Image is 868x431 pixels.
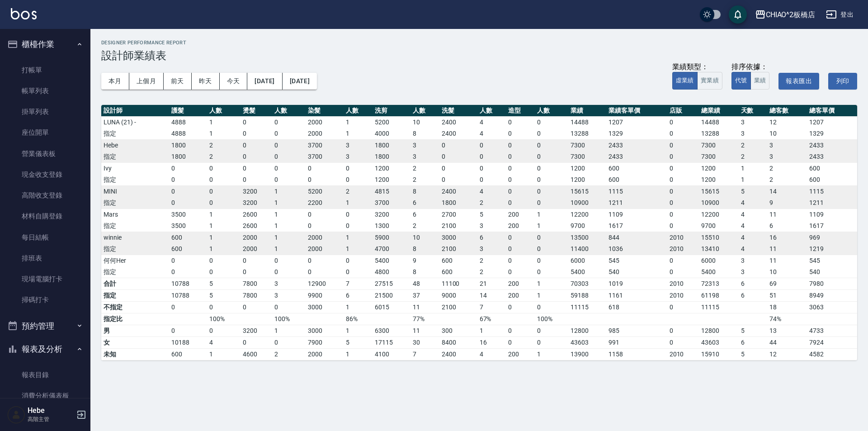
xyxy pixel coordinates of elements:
[568,185,606,197] td: 15615
[410,105,439,117] th: 人數
[306,105,344,117] th: 染髮
[344,208,373,220] td: 0
[750,72,770,90] button: 業績
[207,151,241,163] td: 2
[241,151,272,163] td: 0
[207,185,241,197] td: 0
[606,197,667,209] td: 1211
[241,208,272,220] td: 2600
[344,116,373,128] td: 1
[241,116,272,128] td: 0
[306,139,344,151] td: 3700
[169,105,207,117] th: 護髮
[606,162,667,174] td: 600
[807,208,857,220] td: 1109
[272,243,306,255] td: 1
[101,105,169,117] th: 設計師
[667,197,699,209] td: 0
[535,116,568,128] td: 0
[373,185,410,197] td: 4815
[699,128,738,140] td: 13288
[344,185,373,197] td: 2
[807,197,857,209] td: 1211
[439,151,477,163] td: 0
[767,116,807,128] td: 12
[410,151,439,163] td: 3
[699,232,738,243] td: 15510
[506,197,535,209] td: 0
[506,151,535,163] td: 0
[169,197,207,209] td: 0
[667,139,699,151] td: 0
[101,139,169,151] td: Hebe
[169,174,207,186] td: 0
[739,208,768,220] td: 4
[4,314,87,338] button: 預約管理
[272,185,306,197] td: 1
[207,139,241,151] td: 2
[344,243,373,255] td: 1
[101,162,169,174] td: Ivy
[667,151,699,163] td: 0
[667,116,699,128] td: 0
[699,220,738,232] td: 9700
[4,337,87,361] button: 報表及分析
[241,197,272,209] td: 3200
[306,151,344,163] td: 3700
[778,73,819,90] button: 報表匯出
[439,220,477,232] td: 2100
[535,174,568,186] td: 0
[699,151,738,163] td: 7300
[739,220,768,232] td: 4
[739,105,768,117] th: 天數
[807,128,857,140] td: 1329
[477,220,506,232] td: 3
[699,174,738,186] td: 1200
[410,232,439,243] td: 10
[306,116,344,128] td: 2000
[207,162,241,174] td: 0
[101,185,169,197] td: MINI
[272,151,306,163] td: 0
[568,197,606,209] td: 10900
[667,128,699,140] td: 0
[4,289,87,310] a: 掃碼打卡
[439,105,477,117] th: 洗髮
[606,151,667,163] td: 2433
[767,128,807,140] td: 10
[568,220,606,232] td: 9700
[101,197,169,209] td: 指定
[241,162,272,174] td: 0
[807,105,857,117] th: 總客單價
[101,40,857,46] h2: Designer Performance Report
[767,151,807,163] td: 3
[439,197,477,209] td: 1800
[767,232,807,243] td: 16
[306,220,344,232] td: 0
[410,128,439,140] td: 8
[667,243,699,255] td: 2010
[729,5,747,24] button: save
[506,116,535,128] td: 0
[439,208,477,220] td: 2700
[767,105,807,117] th: 總客數
[751,5,819,24] button: CHIAO^2板橋店
[169,185,207,197] td: 0
[767,197,807,209] td: 9
[767,220,807,232] td: 6
[477,162,506,174] td: 0
[373,232,410,243] td: 5900
[11,8,37,19] img: Logo
[439,128,477,140] td: 2400
[169,162,207,174] td: 0
[606,232,667,243] td: 844
[207,220,241,232] td: 1
[207,116,241,128] td: 1
[807,151,857,163] td: 2433
[535,162,568,174] td: 0
[439,243,477,255] td: 2100
[4,143,87,164] a: 營業儀表板
[101,116,169,128] td: LUNA (21) -
[568,128,606,140] td: 13288
[477,197,506,209] td: 2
